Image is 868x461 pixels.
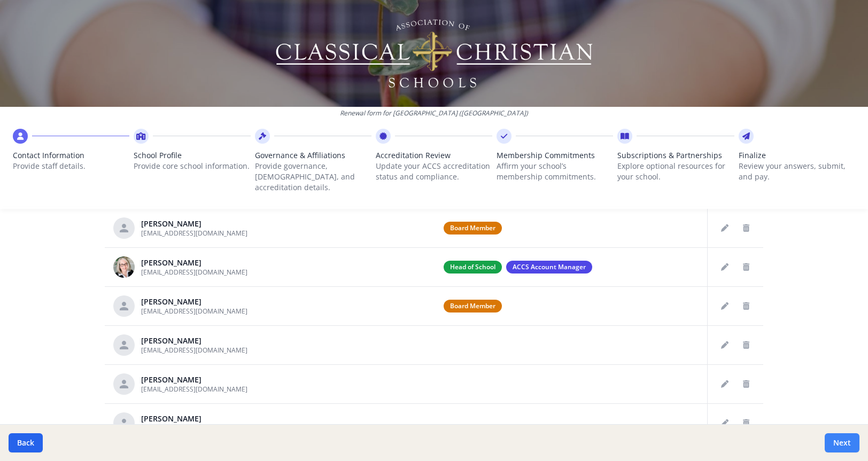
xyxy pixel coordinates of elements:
[617,150,734,161] span: Subscriptions & Partnerships
[141,296,247,307] div: [PERSON_NAME]
[141,424,247,433] span: [EMAIL_ADDRESS][DOMAIN_NAME]
[141,268,247,277] span: [EMAIL_ADDRESS][DOMAIN_NAME]
[444,300,502,312] span: Board Member
[255,161,371,193] p: Provide governance, [DEMOGRAPHIC_DATA], and accreditation details.
[738,376,755,393] button: Delete staff
[738,220,755,237] button: Delete staff
[141,413,247,424] div: [PERSON_NAME]
[255,150,371,161] span: Governance & Affiliations
[9,433,43,452] button: Back
[141,374,247,385] div: [PERSON_NAME]
[716,298,733,315] button: Edit staff
[134,150,250,161] span: School Profile
[13,150,129,161] span: Contact Information
[739,150,855,161] span: Finalize
[497,150,613,161] span: Membership Commitments
[13,161,129,171] p: Provide staff details.
[716,220,733,237] button: Edit staff
[274,16,594,91] img: Logo
[738,259,755,276] button: Delete staff
[141,346,247,355] span: [EMAIL_ADDRESS][DOMAIN_NAME]
[716,415,733,432] button: Edit staff
[141,218,247,229] div: [PERSON_NAME]
[444,261,502,274] span: Head of School
[141,335,247,346] div: [PERSON_NAME]
[617,161,734,182] p: Explore optional resources for your school.
[716,376,733,393] button: Edit staff
[141,385,247,394] span: [EMAIL_ADDRESS][DOMAIN_NAME]
[738,415,755,432] button: Delete staff
[738,337,755,354] button: Delete staff
[506,261,592,274] span: ACCS Account Manager
[134,161,250,171] p: Provide core school information.
[497,161,613,182] p: Affirm your school’s membership commitments.
[376,150,492,161] span: Accreditation Review
[716,337,733,354] button: Edit staff
[141,257,247,268] div: [PERSON_NAME]
[444,222,502,235] span: Board Member
[738,298,755,315] button: Delete staff
[825,433,859,452] button: Next
[376,161,492,182] p: Update your ACCS accreditation status and compliance.
[141,307,247,316] span: [EMAIL_ADDRESS][DOMAIN_NAME]
[739,161,855,182] p: Review your answers, submit, and pay.
[716,259,733,276] button: Edit staff
[141,229,247,238] span: [EMAIL_ADDRESS][DOMAIN_NAME]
